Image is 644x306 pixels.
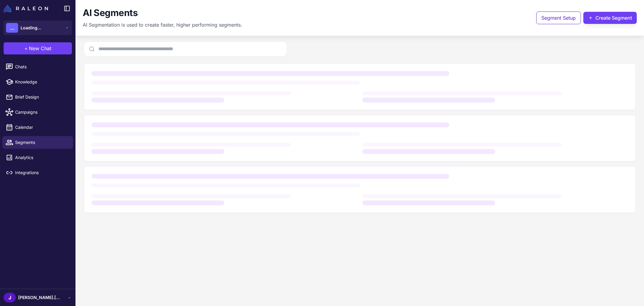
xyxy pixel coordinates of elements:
button: Segment Setup [536,11,581,24]
p: AI Segmentation is used to create faster, higher performing segments. [83,21,242,28]
button: +New Chat [4,42,72,54]
div: ... [6,23,18,33]
a: Campaigns [2,106,73,119]
a: Raleon Logo [4,5,50,12]
span: Analytics [15,154,68,161]
button: Create Segment [583,12,637,24]
span: Segment Setup [541,14,576,21]
span: Brief Design [15,94,68,100]
span: Integrations [15,169,68,176]
a: Segments [2,136,73,149]
a: Analytics [2,151,73,164]
a: Chats [2,60,73,73]
span: [PERSON_NAME].[PERSON_NAME] [18,294,60,301]
a: Knowledge [2,76,73,88]
div: J [4,293,16,302]
span: Knowledge [15,79,68,85]
h1: AI Segments [83,7,138,19]
span: + [24,45,28,52]
img: Raleon Logo [4,5,48,12]
span: Chats [15,63,68,70]
a: Calendar [2,121,73,134]
span: Segments [15,139,68,146]
span: New Chat [29,45,51,52]
a: Brief Design [2,91,73,103]
span: Campaigns [15,109,68,116]
a: Integrations [2,166,73,179]
span: Loading... [21,24,41,31]
span: Calendar [15,124,68,131]
button: ...Loading... [4,21,72,35]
